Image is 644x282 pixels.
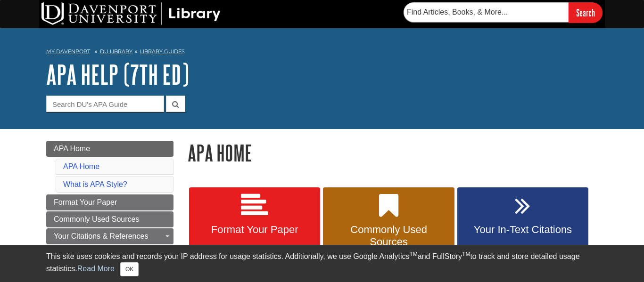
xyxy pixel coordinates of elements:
[409,251,417,258] sup: TM
[46,45,598,60] nav: breadcrumb
[54,215,139,223] span: Commonly Used Sources
[120,262,139,276] button: Close
[54,198,117,206] span: Format Your Paper
[323,187,454,258] a: Commonly Used Sources
[77,265,115,273] a: Read More
[46,211,173,227] a: Commonly Used Sources
[462,251,470,258] sup: TM
[46,141,173,157] a: APA Home
[46,251,598,276] div: This site uses cookies and records your IP address for usage statistics. Additionally, we use Goo...
[189,187,320,258] a: Format Your Paper
[140,48,185,55] a: Library Guides
[41,2,221,25] img: DU Library
[404,2,569,22] input: Find Articles, Books, & More...
[46,96,164,112] input: Search DU's APA Guide
[188,141,598,165] h1: APA Home
[196,224,313,236] span: Format Your Paper
[63,180,127,188] a: What is APA Style?
[569,2,603,23] input: Search
[46,48,90,56] a: My Davenport
[63,162,99,170] a: APA Home
[330,224,447,248] span: Commonly Used Sources
[46,60,189,89] a: APA Help (7th Ed)
[54,232,148,240] span: Your Citations & References
[464,224,581,236] span: Your In-Text Citations
[54,145,90,153] span: APA Home
[100,48,132,55] a: DU Library
[46,194,173,210] a: Format Your Paper
[46,228,173,244] a: Your Citations & References
[404,2,603,23] form: Searches DU Library's articles, books, and more
[457,187,588,258] a: Your In-Text Citations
